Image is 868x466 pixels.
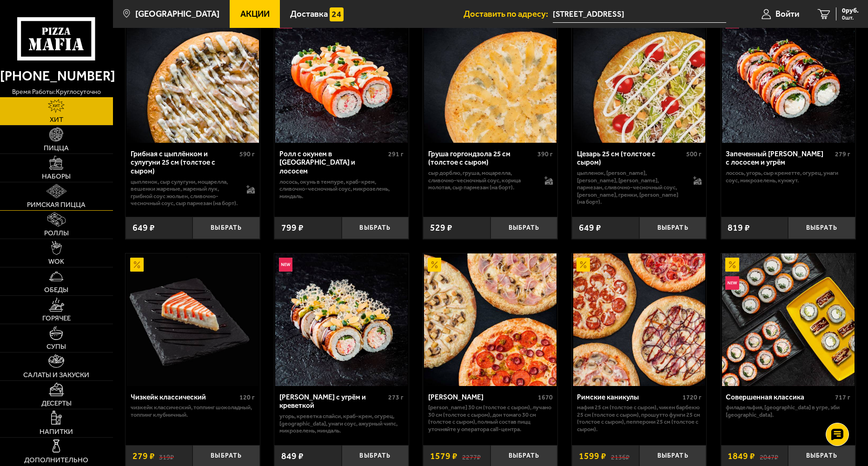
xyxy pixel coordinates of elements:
[721,10,855,143] a: НовинкаЗапеченный ролл Гурмэ с лососем и угрём
[835,150,850,158] span: 279 г
[239,150,255,158] span: 590 г
[131,178,238,207] p: цыпленок, сыр сулугуни, моцарелла, вешенки жареные, жареный лук, грибной соус Жюльен, сливочно-че...
[611,452,629,460] s: 2136 ₽
[577,393,680,402] div: Римские каникулы
[42,173,71,180] span: Наборы
[788,217,855,239] button: Выбрать
[240,10,270,19] span: Акции
[126,253,260,386] a: АкционныйЧизкейк классический
[573,253,706,386] img: Римские каникулы
[424,253,557,386] img: Хет Трик
[553,6,726,23] input: Ваш адрес доставки
[721,253,855,386] a: АкционныйНовинкаСовершенная классика
[423,253,557,386] a: АкционныйХет Трик
[726,150,833,167] div: Запеченный [PERSON_NAME] с лососем и угрём
[133,223,155,232] span: 649 ₽
[726,169,850,184] p: лосось, угорь, Сыр креметте, огурец, унаги соус, микрозелень, кунжут.
[44,286,68,293] span: Обеды
[760,452,778,460] s: 2047 ₽
[23,372,89,379] span: Салаты и закуски
[464,10,553,19] span: Доставить по адресу:
[279,393,386,410] div: [PERSON_NAME] с угрём и креветкой
[275,10,408,143] img: Ролл с окунем в темпуре и лососем
[192,217,260,239] button: Выбрать
[428,169,535,191] p: сыр дорблю, груша, моцарелла, сливочно-чесночный соус, корица молотая, сыр пармезан (на борт).
[573,10,706,143] img: Цезарь 25 см (толстое с сыром)
[538,393,553,401] span: 1670
[126,253,259,386] img: Чизкейк классический
[46,343,66,350] span: Супы
[126,10,259,143] img: Грибная с цыплёнком и сулугуни 25 см (толстое с сыром)
[275,253,408,386] img: Ролл Калипсо с угрём и креветкой
[274,10,409,143] a: НовинкаРолл с окунем в темпуре и лососем
[388,393,404,401] span: 273 г
[430,452,457,460] span: 1579 ₽
[44,145,69,152] span: Пицца
[728,223,750,232] span: 819 ₽
[48,258,64,265] span: WOK
[639,217,707,239] button: Выбрать
[279,178,404,200] p: лосось, окунь в темпуре, краб-крем, сливочно-чесночный соус, микрозелень, миндаль.
[579,452,606,460] span: 1599 ₽
[428,150,535,167] div: Груша горгондзола 25 см (толстое с сыром)
[726,393,833,402] div: Совершенная классика
[577,150,684,167] div: Цезарь 25 см (толстое с сыром)
[50,116,63,123] span: Хит
[576,258,590,271] img: Акционный
[279,413,404,434] p: угорь, креветка спайси, краб-крем, огурец, [GEOGRAPHIC_DATA], унаги соус, ажурный чипс, микрозеле...
[842,7,859,14] span: 0 руб.
[281,452,304,460] span: 849 ₽
[722,253,855,386] img: Совершенная классика
[342,217,409,239] button: Выбрать
[159,452,174,460] s: 319 ₽
[44,230,69,237] span: Роллы
[133,452,155,460] span: 279 ₽
[131,393,238,402] div: Чизкейк классический
[572,10,706,143] a: Цезарь 25 см (толстое с сыром)
[423,10,557,143] a: Груша горгондзола 25 см (толстое с сыром)
[682,393,702,401] span: 1720 г
[279,258,292,271] img: Новинка
[279,150,386,176] div: Ролл с окунем в [GEOGRAPHIC_DATA] и лососем
[430,223,452,232] span: 529 ₽
[40,428,73,435] span: Напитки
[24,457,88,464] span: Дополнительно
[388,150,404,158] span: 291 г
[330,7,343,21] img: 15daf4d41897b9f0e9f617042186c801.svg
[42,315,71,322] span: Горячее
[572,253,706,386] a: АкционныйРимские каникулы
[775,10,799,19] span: Войти
[126,10,260,143] a: Грибная с цыплёнком и сулугуни 25 см (толстое с сыром)
[428,404,553,433] p: [PERSON_NAME] 30 см (толстое с сыром), Лучано 30 см (толстое с сыром), Дон Томаго 30 см (толстое ...
[135,10,219,19] span: [GEOGRAPHIC_DATA]
[239,393,255,401] span: 120 г
[27,201,86,208] span: Римская пицца
[490,217,558,239] button: Выбрать
[537,150,553,158] span: 390 г
[130,258,144,271] img: Акционный
[728,452,755,460] span: 1849 ₽
[281,223,304,232] span: 799 ₽
[577,169,684,206] p: цыпленок, [PERSON_NAME], [PERSON_NAME], [PERSON_NAME], пармезан, сливочно-чесночный соус, [PERSON...
[842,15,859,20] span: 0 шт.
[722,10,855,143] img: Запеченный ролл Гурмэ с лососем и угрём
[726,404,850,418] p: Филадельфия, [GEOGRAPHIC_DATA] в угре, Эби [GEOGRAPHIC_DATA].
[579,223,601,232] span: 649 ₽
[290,10,328,19] span: Доставка
[131,404,255,418] p: Чизкейк классический, топпинг шоколадный, топпинг клубничный.
[725,258,739,271] img: Акционный
[424,10,557,143] img: Груша горгондзола 25 см (толстое с сыром)
[725,276,739,290] img: Новинка
[462,452,481,460] s: 2277 ₽
[41,400,72,407] span: Десерты
[835,393,850,401] span: 717 г
[428,258,441,271] img: Акционный
[686,150,702,158] span: 500 г
[131,150,238,176] div: Грибная с цыплёнком и сулугуни 25 см (толстое с сыром)
[274,253,409,386] a: НовинкаРолл Калипсо с угрём и креветкой
[428,393,536,402] div: [PERSON_NAME]
[577,404,702,433] p: Мафия 25 см (толстое с сыром), Чикен Барбекю 25 см (толстое с сыром), Прошутто Фунги 25 см (толст...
